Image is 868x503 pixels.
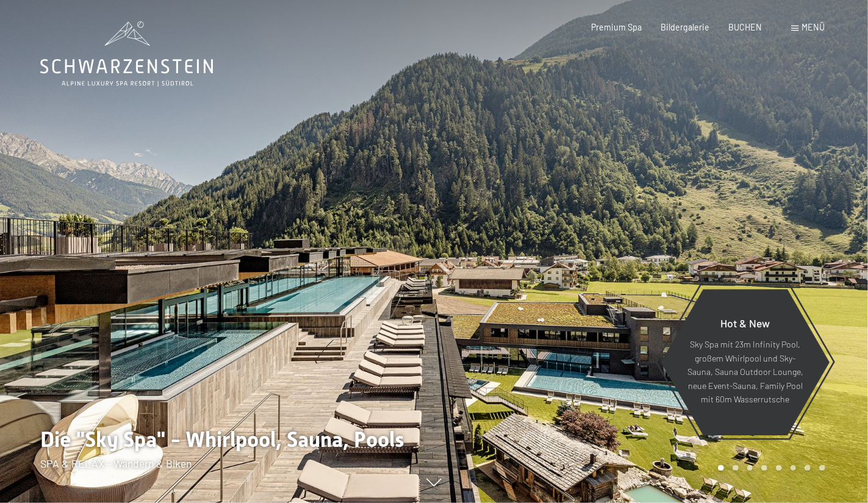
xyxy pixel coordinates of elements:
div: Carousel Page 6 [791,465,797,471]
div: Carousel Page 1 (Current Slide) [718,465,724,471]
a: Bildergalerie [661,22,709,32]
div: Carousel Page 7 [805,465,811,471]
span: Hot & New [720,317,770,330]
div: Carousel Pagination [714,465,825,471]
p: Sky Spa mit 23m Infinity Pool, großem Whirlpool und Sky-Sauna, Sauna Outdoor Lounge, neue Event-S... [687,338,803,407]
div: Carousel Page 5 [776,465,782,471]
div: Carousel Page 8 [819,465,825,471]
div: Carousel Page 2 [733,465,739,471]
div: Carousel Page 3 [747,465,753,471]
span: Menü [802,22,825,32]
a: Premium Spa [591,22,642,32]
a: Hot & New Sky Spa mit 23m Infinity Pool, großem Whirlpool und Sky-Sauna, Sauna Outdoor Lounge, ne... [660,288,830,436]
a: BUCHEN [728,22,762,32]
div: Carousel Page 4 [761,465,767,471]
